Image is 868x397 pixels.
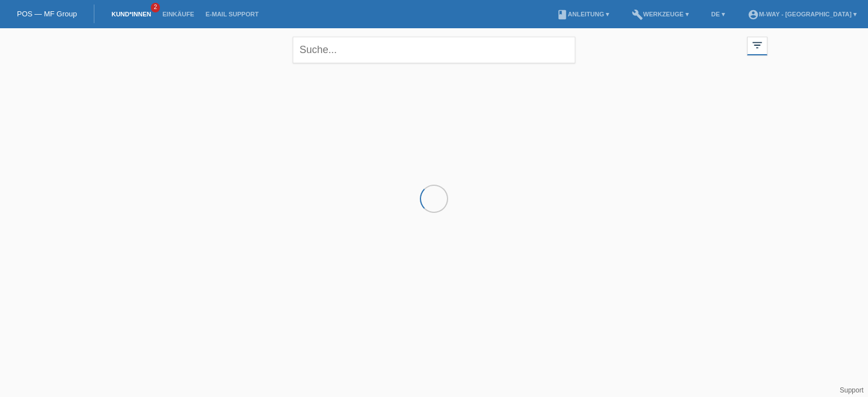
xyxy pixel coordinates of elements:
a: Einkäufe [157,11,199,18]
i: book [557,9,568,20]
i: account_circle [748,9,759,20]
a: Kund*innen [106,11,157,18]
i: build [632,9,643,20]
i: filter_list [751,39,763,51]
a: Support [840,386,863,394]
a: DE ▾ [706,11,731,18]
a: buildWerkzeuge ▾ [626,11,695,18]
a: account_circlem-way - [GEOGRAPHIC_DATA] ▾ [742,11,862,18]
a: E-Mail Support [200,11,264,18]
a: bookAnleitung ▾ [551,11,615,18]
span: 2 [151,3,160,12]
input: Suche... [293,37,575,63]
a: POS — MF Group [17,10,77,18]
